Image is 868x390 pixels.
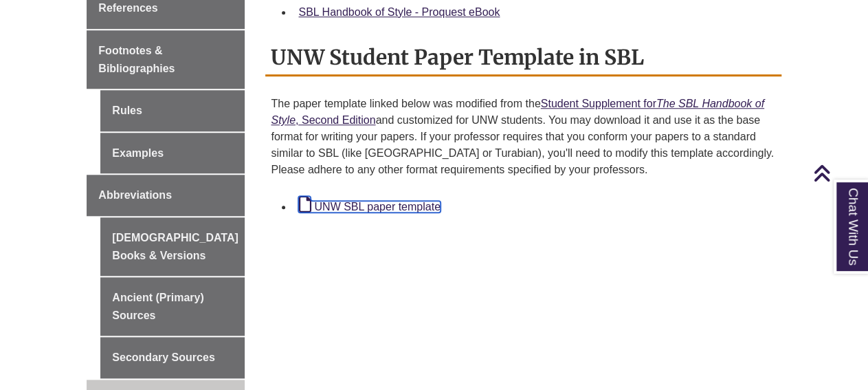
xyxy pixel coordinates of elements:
[271,90,775,184] p: The paper template linked below was modified from the and customized for UNW students. You may do...
[100,90,245,131] a: Rules
[100,133,245,174] a: Examples
[87,30,245,89] a: Footnotes & Bibliographies
[100,217,245,276] a: [DEMOGRAPHIC_DATA] Books & Versions
[98,189,172,201] span: Abbreviations
[298,6,500,18] a: SBL Handbook of Style - Proquest eBook
[271,98,764,126] em: The SBL Handbook of Style
[265,40,781,76] h2: UNW Student Paper Template in SBL
[271,98,764,126] a: Student Supplement forThe SBL Handbook of Style, Second Edition
[87,175,245,216] a: Abbreviations
[813,164,865,182] a: Back to Top
[100,277,245,336] a: Ancient (Primary) Sources
[298,201,440,213] a: UNW SBL paper template
[100,337,245,378] a: Secondary Sources
[98,45,175,74] span: Footnotes & Bibliographies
